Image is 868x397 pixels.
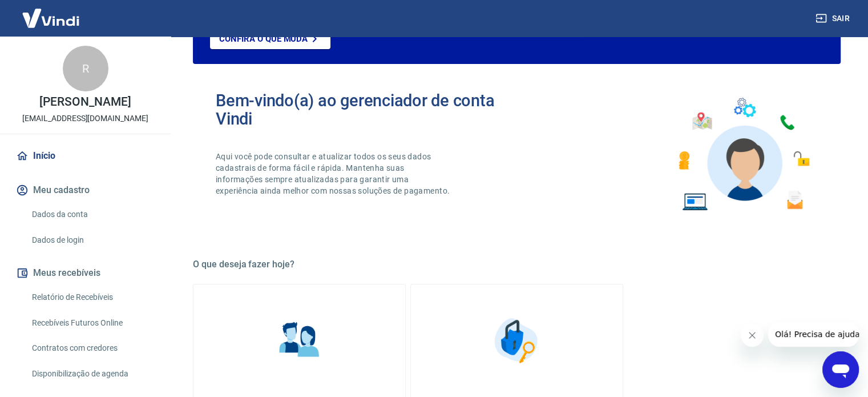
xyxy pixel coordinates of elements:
[7,8,96,17] span: Olá! Precisa de ajuda?
[216,91,517,128] h2: Bem-vindo(a) ao gerenciador de conta Vindi
[14,1,88,35] img: Vindi
[813,8,854,29] button: Sair
[14,178,157,203] button: Meu cadastro
[210,29,330,49] a: Confira o que muda
[216,151,452,197] p: Aqui você pode consultar e atualizar todos os seus dados cadastrais de forma fácil e rápida. Mant...
[219,34,308,44] p: Confira o que muda
[741,324,764,347] iframe: Fechar mensagem
[14,260,157,286] button: Meus recebíveis
[668,91,818,218] img: Imagem de um avatar masculino com diversos icones exemplificando as funcionalidades do gerenciado...
[193,259,841,270] h5: O que deseja fazer hoje?
[27,336,157,360] a: Contratos com credores
[488,312,546,369] img: Segurança
[822,351,859,388] iframe: Botão para abrir a janela de mensagens
[27,228,157,252] a: Dados de login
[27,203,157,226] a: Dados da conta
[39,96,131,108] p: [PERSON_NAME]
[63,46,108,91] div: R
[27,311,157,335] a: Recebíveis Futuros Online
[22,113,148,125] p: [EMAIL_ADDRESS][DOMAIN_NAME]
[768,322,859,347] iframe: Mensagem da empresa
[27,362,157,386] a: Disponibilização de agenda
[271,312,328,369] img: Informações pessoais
[14,143,157,169] a: Início
[27,286,157,309] a: Relatório de Recebíveis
